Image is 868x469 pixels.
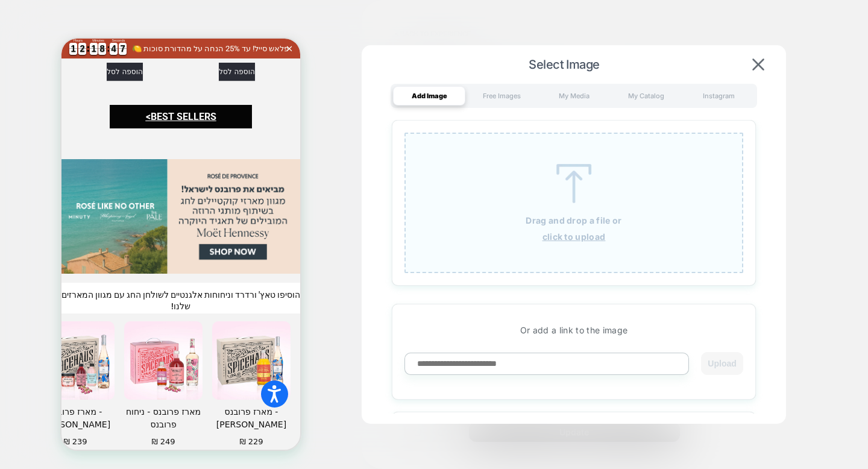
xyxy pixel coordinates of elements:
a: מארז פרובנס - זוהר ורוד [151,367,229,432]
div: מארז פרובנס - ניחוח פרובנס [63,367,141,392]
span: Select Image [380,57,749,72]
div: 1 [8,10,16,16]
div: 7 [57,4,65,10]
img: מארז פרובנס - ניחוח פרובנס [63,283,141,361]
span: Add to cart [45,24,81,42]
a: BEST SELLERS [89,72,155,84]
a: Close [223,5,233,15]
img: dropzone [547,164,601,203]
div: 1 [8,4,16,10]
p: Drag and drop a file or [526,215,621,225]
div: 2 [17,10,25,16]
div: Instagram [682,86,755,105]
div: 2 [17,4,25,10]
div: Drag and drop a file orclick to upload [404,133,743,273]
div: 1 [28,10,36,16]
div: 8 [37,10,45,16]
div: My Catalog [610,86,682,105]
div: My Media [538,86,610,105]
div: ‏229 ‏₪ [178,398,201,408]
div: 7 [57,10,65,16]
div: 8 [37,4,45,10]
span: Add to cart [157,24,193,42]
div: 4 [48,10,56,16]
div: Add Image [393,86,465,105]
div: ‏239 ‏₪ [2,398,25,408]
div: Free Images [465,86,538,105]
div: 4 [48,4,56,10]
u: click to upload [542,231,606,242]
div: ‏249 ‏₪ [90,398,113,408]
span: פלאש סייל! עד 25% הנחה על מהדורת סוכות 🍋 [71,4,227,17]
a: מארז פרובנס - ניחוח פרובנס [63,367,141,432]
img: מארז פרובנס - זוהר ורוד [151,283,229,361]
div: 1 [28,4,36,10]
p: Or add a link to the image [404,325,743,335]
div: מארז פרובנס - [PERSON_NAME] [151,367,229,392]
a: > [84,72,89,84]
